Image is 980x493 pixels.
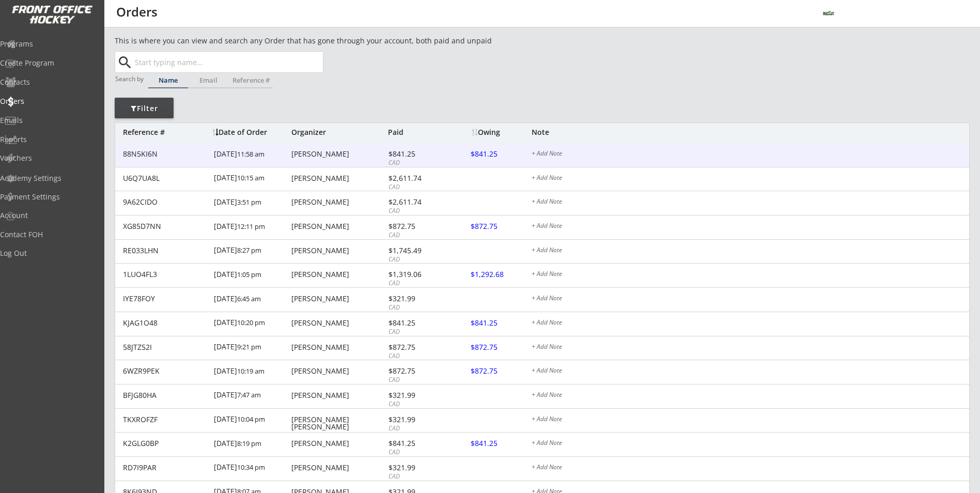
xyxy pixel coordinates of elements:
[237,342,261,351] font: 9:21 pm
[388,223,444,230] div: $872.75
[214,360,289,383] div: [DATE]
[291,247,385,254] div: [PERSON_NAME]
[123,247,208,254] div: RE033LHN
[532,440,969,448] div: + Add Note
[532,129,969,136] div: Note
[123,367,208,375] div: 6WZR9PEK
[471,319,531,327] div: $841.25
[123,150,208,158] div: 88N5KI6N
[123,416,208,423] div: TKXROFZF
[291,344,385,351] div: [PERSON_NAME]
[532,464,969,472] div: + Add Note
[388,416,444,423] div: $321.99
[123,223,208,230] div: XG85D7NN
[291,440,385,447] div: [PERSON_NAME]
[471,150,531,158] div: $841.25
[123,392,208,399] div: BFJG80HA
[472,129,531,136] div: Owing
[388,198,444,206] div: $2,611.74
[388,352,444,361] div: CAD
[532,150,969,159] div: + Add Note
[388,392,444,399] div: $321.99
[123,319,208,327] div: KJAG1O48
[532,392,969,400] div: + Add Note
[388,400,444,409] div: CAD
[532,344,969,352] div: + Add Note
[471,367,531,375] div: $872.75
[229,77,273,84] div: Reference #
[133,52,323,72] input: Start typing name...
[471,344,531,351] div: $872.75
[214,191,289,214] div: [DATE]
[388,247,444,254] div: $1,745.49
[214,384,289,408] div: [DATE]
[388,150,444,158] div: $841.25
[115,103,174,114] div: Filter
[214,409,289,432] div: [DATE]
[214,312,289,335] div: [DATE]
[532,175,969,183] div: + Add Note
[214,240,289,263] div: [DATE]
[237,439,261,448] font: 8:19 pm
[214,143,289,166] div: [DATE]
[532,295,969,303] div: + Add Note
[214,457,289,480] div: [DATE]
[291,271,385,278] div: [PERSON_NAME]
[388,231,444,240] div: CAD
[388,175,444,182] div: $2,611.74
[388,159,444,167] div: CAD
[291,464,385,471] div: [PERSON_NAME]
[388,271,444,278] div: $1,319.06
[388,255,444,264] div: CAD
[291,150,385,158] div: [PERSON_NAME]
[291,416,385,430] div: [PERSON_NAME] [PERSON_NAME]
[123,464,208,471] div: RD7I9PAR
[237,270,261,279] font: 1:05 pm
[388,183,444,192] div: CAD
[237,390,261,399] font: 7:47 am
[214,215,289,239] div: [DATE]
[291,198,385,206] div: [PERSON_NAME]
[212,129,289,136] div: Date of Order
[123,295,208,302] div: IYE78FOY
[116,54,133,71] button: search
[123,129,207,136] div: Reference #
[214,433,289,456] div: [DATE]
[291,319,385,327] div: [PERSON_NAME]
[388,319,444,327] div: $841.25
[291,175,385,182] div: [PERSON_NAME]
[291,129,385,136] div: Organizer
[237,463,265,472] font: 10:34 pm
[123,198,208,206] div: 9A62CIDO
[214,167,289,191] div: [DATE]
[291,295,385,302] div: [PERSON_NAME]
[532,367,969,376] div: + Add Note
[237,222,265,231] font: 12:11 pm
[115,75,145,82] div: Search by
[532,416,969,424] div: + Add Note
[237,197,261,207] font: 3:51 pm
[471,223,531,230] div: $872.75
[237,366,265,376] font: 10:19 am
[388,367,444,375] div: $872.75
[291,392,385,399] div: [PERSON_NAME]
[388,464,444,471] div: $321.99
[532,247,969,255] div: + Add Note
[388,344,444,351] div: $872.75
[237,173,265,182] font: 10:15 am
[532,223,969,231] div: + Add Note
[388,424,444,433] div: CAD
[291,367,385,375] div: [PERSON_NAME]
[388,279,444,288] div: CAD
[471,440,531,447] div: $841.25
[214,264,289,287] div: [DATE]
[123,440,208,447] div: K2GLG0BP
[388,448,444,457] div: CAD
[148,77,188,84] div: Name
[532,319,969,328] div: + Add Note
[214,336,289,360] div: [DATE]
[388,207,444,215] div: CAD
[532,198,969,207] div: + Add Note
[237,294,261,303] font: 6:45 am
[388,303,444,312] div: CAD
